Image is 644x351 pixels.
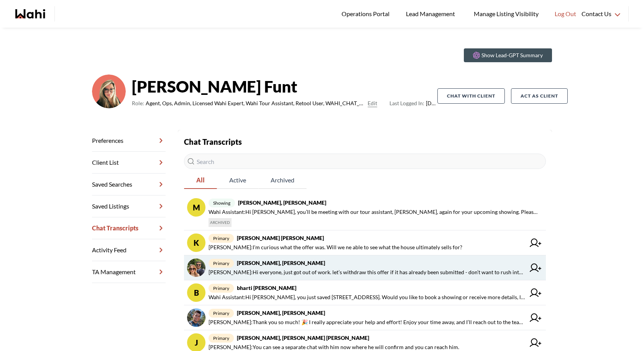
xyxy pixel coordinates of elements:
span: Lead Management [406,9,458,19]
button: Archived [258,172,307,189]
span: Operations Portal [342,9,392,19]
span: primary [209,259,234,268]
span: Role: [132,99,144,108]
span: primary [209,334,234,343]
strong: [PERSON_NAME], [PERSON_NAME] [PERSON_NAME] [237,334,369,341]
strong: Chat Transcripts [184,137,242,146]
a: Wahi homepage [15,9,45,18]
span: ARCHIVED [209,218,232,227]
strong: [PERSON_NAME] Funt [132,75,437,98]
span: Manage Listing Visibility [472,9,541,19]
a: Saved Listings [92,195,166,217]
img: chat avatar [187,308,205,327]
span: Archived [258,172,307,188]
span: primary [209,309,234,318]
div: K [187,233,205,252]
span: showing [209,199,235,207]
span: [PERSON_NAME] : Hi everyone, just got out of work. let’s withdraw this offer if it has already be... [209,268,525,277]
button: All [184,172,217,189]
a: primary[PERSON_NAME], [PERSON_NAME][PERSON_NAME]:Hi everyone, just got out of work. let’s withdra... [184,255,546,280]
a: bprimarybharti [PERSON_NAME]Wahi Assistant:Hi [PERSON_NAME], you just saved [STREET_ADDRESS]. Wou... [184,280,546,305]
span: Agent, Ops, Admin, Licensed Wahi Expert, Wahi Tour Assistant, Retool User, WAHI_CHAT_MODERATOR [146,99,365,108]
img: ef0591e0ebeb142b.png [92,75,126,108]
strong: [PERSON_NAME] [PERSON_NAME] [237,235,324,241]
div: b [187,283,205,302]
span: Wahi Assistant : Hi [PERSON_NAME], you just saved [STREET_ADDRESS]. Would you like to book a show... [209,293,525,302]
div: M [187,198,205,217]
a: Mshowing[PERSON_NAME], [PERSON_NAME]Wahi Assistant:Hi [PERSON_NAME], you’ll be meeting with our t... [184,195,546,230]
button: Show Lead-GPT Summary [464,48,552,62]
span: primary [209,234,234,243]
strong: [PERSON_NAME], [PERSON_NAME] [237,260,325,266]
button: Act as Client [511,88,568,104]
strong: [PERSON_NAME], [PERSON_NAME] [237,310,325,316]
a: Preferences [92,130,166,152]
span: All [184,172,217,188]
span: [PERSON_NAME] : I'm curious what the offer was. Will we ne able to see what the house ultimately ... [209,243,462,252]
a: Kprimary[PERSON_NAME] [PERSON_NAME][PERSON_NAME]:I'm curious what the offer was. Will we ne able ... [184,230,546,255]
input: Search [184,154,546,169]
button: Edit [368,99,377,108]
a: TA Management [92,261,166,283]
span: Last Logged In: [389,100,424,106]
span: [PERSON_NAME] : Thank you so much! 🎉 I really appreciate your help and effort! Enjoy your time aw... [209,318,525,327]
p: Show Lead-GPT Summary [481,51,543,59]
span: Active [217,172,258,188]
span: Wahi Assistant : Hi [PERSON_NAME], you’ll be meeting with our tour assistant, [PERSON_NAME], agai... [209,207,540,217]
a: primary[PERSON_NAME], [PERSON_NAME][PERSON_NAME]:Thank you so much! 🎉 I really appreciate your he... [184,305,546,330]
a: Activity Feed [92,239,166,261]
a: Saved Searches [92,174,166,195]
img: chat avatar [187,258,205,277]
button: Active [217,172,258,189]
span: primary [209,284,234,293]
a: Client List [92,152,166,174]
span: [DATE] [389,99,437,108]
button: Chat with client [437,88,505,104]
strong: [PERSON_NAME], [PERSON_NAME] [238,199,326,206]
a: Chat Transcripts [92,217,166,239]
strong: bharti [PERSON_NAME] [237,285,296,291]
span: Log Out [555,9,576,19]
